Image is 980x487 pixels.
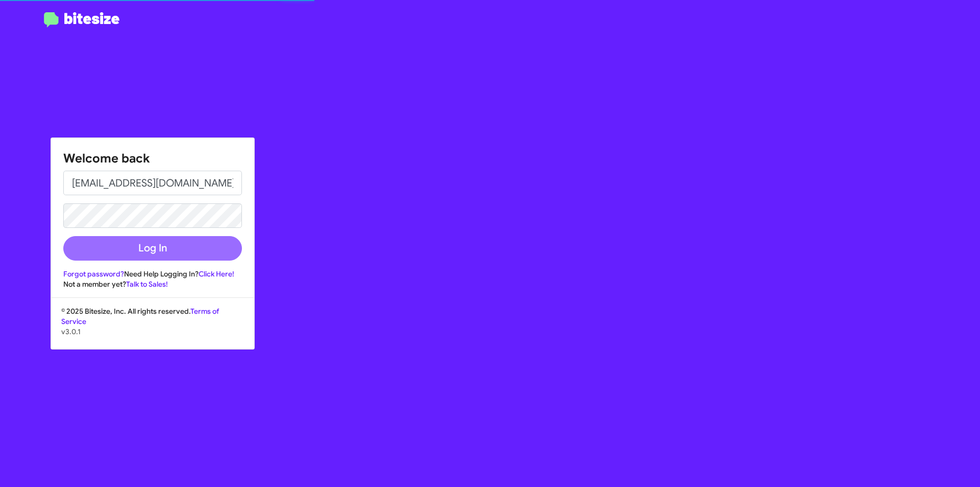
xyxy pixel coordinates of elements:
input: Email address [63,171,242,195]
div: Need Help Logging In? [63,269,242,279]
p: v3.0.1 [61,327,244,337]
a: Forgot password? [63,269,124,279]
a: Click Here! [199,269,234,279]
div: © 2025 Bitesize, Inc. All rights reserved. [51,306,254,349]
button: Log In [63,236,242,261]
a: Talk to Sales! [126,280,168,289]
h1: Welcome back [63,150,242,167]
div: Not a member yet? [63,279,242,289]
